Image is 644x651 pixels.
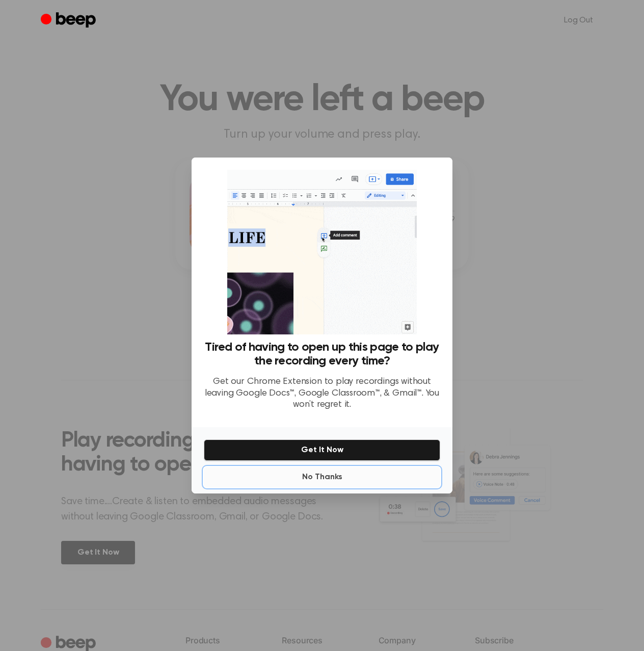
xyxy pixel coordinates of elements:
[554,8,603,33] a: Log Out
[204,467,440,487] button: No Thanks
[227,170,416,334] img: Beep extension in action
[204,341,440,368] h3: Tired of having to open up this page to play the recording every time?
[204,439,440,461] button: Get It Now
[41,11,98,31] a: Beep
[204,376,440,411] p: Get our Chrome Extension to play recordings without leaving Google Docs™, Google Classroom™, & Gm...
